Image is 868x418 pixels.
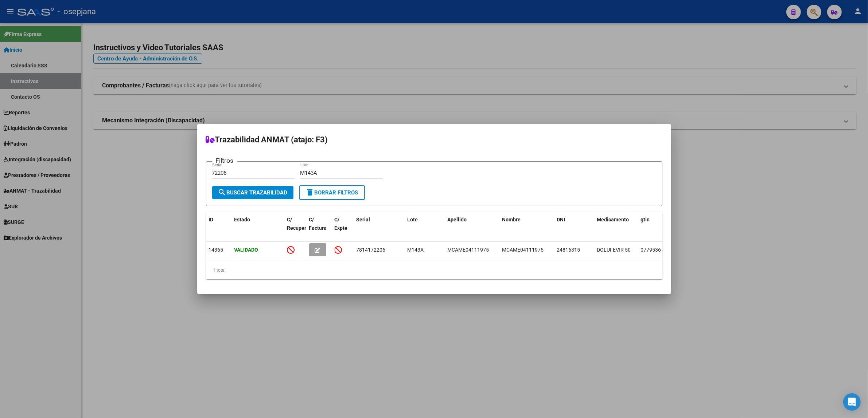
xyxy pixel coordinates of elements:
[597,217,629,222] span: Medicamento
[448,217,467,222] span: Apellido
[309,217,327,231] span: C/ Factura
[234,247,258,253] strong: Validado
[502,247,544,253] span: MCAME04111975
[231,212,284,244] datatable-header-cell: Estado
[354,212,405,244] datatable-header-cell: Serial
[306,188,315,197] mat-icon: delete
[335,217,348,231] span: C/ Expte
[405,212,445,244] datatable-header-cell: Lote
[284,212,306,244] datatable-header-cell: C/ Recupero
[502,217,521,222] span: Nombre
[641,247,682,253] span: 07795367550499
[306,212,332,244] datatable-header-cell: C/ Factura
[557,217,565,222] span: DNI
[212,186,293,199] button: Buscar Trazabilidad
[287,217,310,231] span: C/ Recupero
[218,188,227,197] mat-icon: search
[212,156,237,165] h3: Filtros
[594,212,638,244] datatable-header-cell: Medicamento
[557,247,580,253] span: 24816315
[554,212,594,244] datatable-header-cell: DNI
[332,212,354,244] datatable-header-cell: C/ Expte
[206,133,662,147] h2: Trazabilidad ANMAT (atajo: F3)
[843,393,861,411] div: Open Intercom Messenger
[299,185,365,200] button: Borrar Filtros
[206,261,662,279] div: 1 total
[357,217,370,222] span: Serial
[234,217,250,222] span: Estado
[206,212,231,244] datatable-header-cell: ID
[306,189,358,196] span: Borrar Filtros
[597,247,631,253] span: DOLUFEVIR 50
[641,217,650,222] span: gtin
[448,247,489,253] span: MCAME04111975
[408,247,424,253] span: M143A
[638,212,704,244] datatable-header-cell: gtin
[357,247,386,253] span: 7814172206
[209,217,214,222] span: ID
[445,212,499,244] datatable-header-cell: Apellido
[218,189,288,196] span: Buscar Trazabilidad
[209,247,223,253] span: 14365
[408,217,418,222] span: Lote
[499,212,554,244] datatable-header-cell: Nombre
